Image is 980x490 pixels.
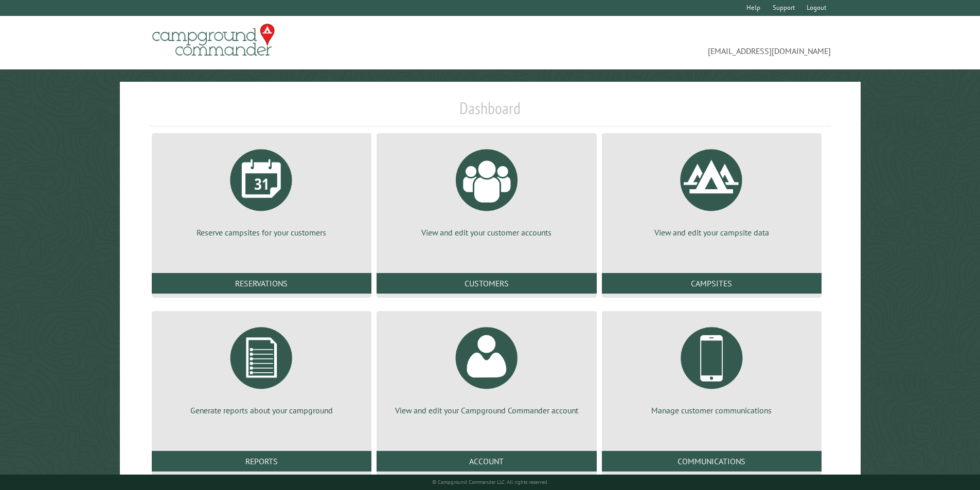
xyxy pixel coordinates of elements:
[164,141,359,238] a: Reserve campsites for your customers
[152,273,371,294] a: Reservations
[149,20,278,60] img: Campground Commander
[490,28,831,57] span: [EMAIL_ADDRESS][DOMAIN_NAME]
[432,479,548,485] small: © Campground Commander LLC. All rights reserved.
[164,319,359,416] a: Generate reports about your campground
[614,227,809,238] p: View and edit your campsite data
[389,227,584,238] p: View and edit your customer accounts
[614,405,809,416] p: Manage customer communications
[164,227,359,238] p: Reserve campsites for your customers
[149,98,831,126] h1: Dashboard
[164,405,359,416] p: Generate reports about your campground
[602,273,822,294] a: Campsites
[389,405,584,416] p: View and edit your Campground Commander account
[614,141,809,238] a: View and edit your campsite data
[602,451,822,471] a: Communications
[152,451,371,471] a: Reports
[614,319,809,416] a: Manage customer communications
[389,319,584,416] a: View and edit your Campground Commander account
[377,451,596,471] a: Account
[389,141,584,238] a: View and edit your customer accounts
[377,273,596,294] a: Customers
